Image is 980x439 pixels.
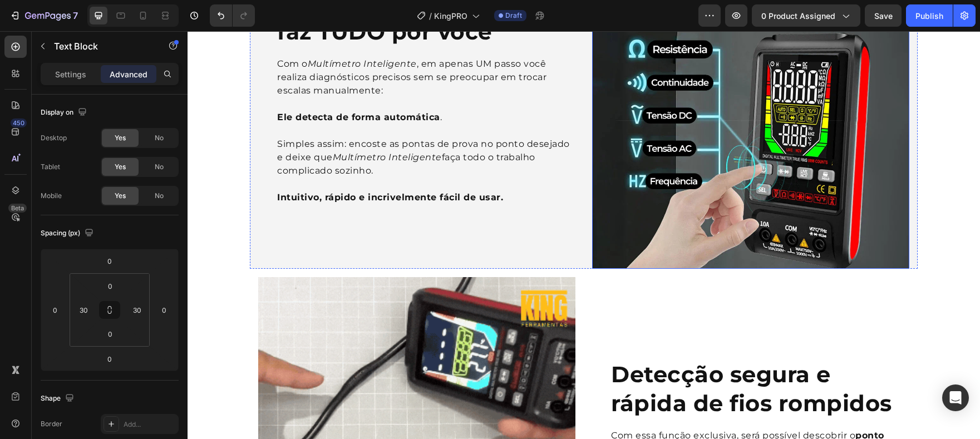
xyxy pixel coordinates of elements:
span: Yes [115,191,126,201]
span: No [155,191,164,201]
input: 30px [75,302,92,318]
span: 0 product assigned [761,10,835,22]
input: 0 [156,302,173,318]
strong: Detecção segura e rápida de fios rompidos [423,329,705,386]
div: Border [41,419,62,429]
div: Add... [124,420,176,430]
div: Tablet [41,162,60,172]
button: 0 product assigned [752,4,860,27]
div: Open Intercom Messenger [942,384,969,411]
span: KingPRO [434,10,467,22]
iframe: Design area [188,31,980,439]
div: Mobile [41,191,62,201]
div: Publish [915,10,943,22]
p: Advanced [110,68,147,80]
button: Save [865,4,902,27]
input: 30px [129,302,145,318]
button: Publish [906,4,953,27]
input: 0 [47,302,63,318]
input: 0px [99,278,121,294]
p: 7 [73,9,78,22]
input: 0 [99,351,121,367]
div: Desktop [41,133,67,143]
span: Save [874,11,893,21]
span: / [429,10,432,22]
p: Settings [55,68,86,80]
div: Beta [8,204,27,213]
div: Display on [41,105,89,120]
input: 0 [99,253,121,269]
span: No [155,133,164,143]
p: Text Block [54,40,149,53]
div: Spacing (px) [41,226,96,241]
div: Shape [41,391,76,406]
span: Yes [115,162,126,172]
div: Undo/Redo [210,4,255,27]
input: 0px [99,325,121,342]
p: Com essa função exclusiva, será possível descobrir o onde não passa corrente em um fio de forma e... [423,398,721,438]
span: Draft [505,11,522,21]
button: 7 [4,4,83,27]
div: 450 [11,119,27,127]
span: Yes [115,133,126,143]
span: No [155,162,164,172]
